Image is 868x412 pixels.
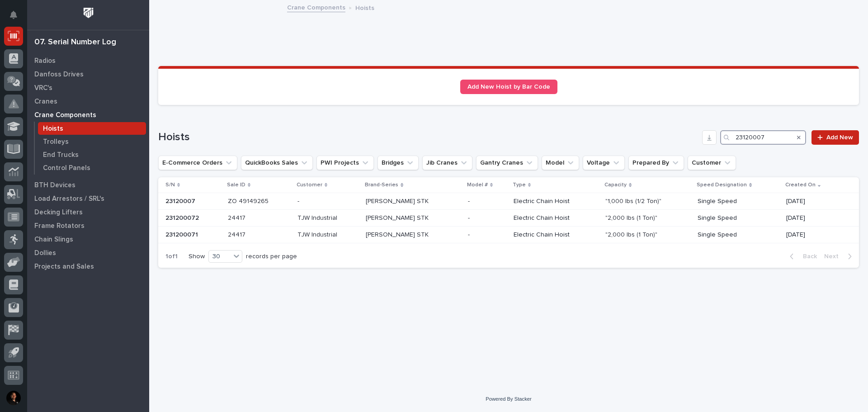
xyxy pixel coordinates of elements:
p: [DATE] [786,198,844,205]
button: Back [783,252,821,260]
a: Trolleys [35,135,149,148]
span: Next [824,252,844,260]
p: [DATE] [786,214,844,222]
p: Crane Components [34,111,96,119]
p: VRC's [34,84,52,92]
p: Hoists [43,125,63,133]
p: 1 of 1 [158,246,185,268]
div: 30 [209,252,231,261]
h1: Hoists [158,131,698,144]
a: Dollies [27,246,149,260]
a: VRC's [27,81,149,95]
p: Show [189,253,205,260]
p: Sale ID [227,180,245,190]
p: Cranes [34,98,57,106]
p: Radios [34,57,56,65]
p: Speed Designation [697,180,747,190]
a: Danfoss Drives [27,67,149,81]
p: Trolleys [43,138,69,146]
tr: 2312000723120007 ZO 49149265ZO 49149265 -- [PERSON_NAME] STK[PERSON_NAME] STK -- Electric Chain H... [158,193,859,210]
p: 24417 [228,213,247,222]
p: [PERSON_NAME] STK [366,196,430,205]
a: Hoists [35,122,149,135]
p: Decking Lifters [34,208,83,217]
a: BTH Devices [27,178,149,192]
a: Radios [27,54,149,67]
p: Single Speed [698,214,778,222]
a: Projects and Sales [27,260,149,273]
span: Back [797,252,817,260]
p: Capacity [604,180,627,190]
p: Frame Rotators [34,222,85,230]
p: Electric Chain Hoist [514,231,599,239]
p: Projects and Sales [34,263,94,271]
p: BTH Devices [34,181,75,189]
div: 07. Serial Number Log [34,38,116,47]
p: Single Speed [698,231,778,239]
p: 231200072 [165,213,201,222]
a: Cranes [27,95,149,108]
a: Crane Components [287,2,345,12]
button: E-Commerce Orders [158,156,237,170]
a: Add New Hoist by Bar Code [460,80,557,94]
p: Type [513,180,526,190]
a: Load Arrestors / SRL's [27,192,149,205]
p: [PERSON_NAME] STK [366,229,430,239]
img: Workspace Logo [80,5,97,21]
button: Jib Cranes [422,156,472,170]
p: 24417 [228,229,247,239]
p: [DATE] [786,231,844,239]
a: Control Panels [35,161,149,174]
p: TJW Industrial [297,229,339,239]
p: Hoists [355,2,374,12]
p: 23120007 [165,196,197,205]
button: QuickBooks Sales [241,156,313,170]
p: Danfoss Drives [34,71,84,79]
input: Search [720,130,806,145]
p: records per page [246,253,297,260]
button: Model [542,156,579,170]
span: Add New [826,134,853,141]
button: Notifications [4,5,23,24]
a: Crane Components [27,108,149,122]
button: users-avatar [4,388,23,407]
p: Customer [297,180,322,190]
a: Powered By Stacker [486,396,531,402]
p: Control Panels [43,164,90,172]
p: Electric Chain Hoist [514,198,599,205]
p: "1,000 lbs (1/2 Ton)" [605,196,663,205]
p: - [468,196,472,205]
button: Voltage [583,156,625,170]
p: [PERSON_NAME] STK [366,213,430,222]
p: Model # [467,180,488,190]
button: Gantry Cranes [476,156,538,170]
p: Brand-Series [365,180,398,190]
p: Chain Slings [34,236,73,244]
p: "2,000 lbs (1 Ton)" [605,213,659,222]
a: Chain Slings [27,232,149,246]
p: Created On [785,180,816,190]
button: Customer [688,156,736,170]
p: TJW Industrial [297,213,339,222]
tr: 231200072231200072 2441724417 TJW IndustrialTJW Industrial [PERSON_NAME] STK[PERSON_NAME] STK -- ... [158,210,859,227]
a: Frame Rotators [27,219,149,232]
button: PWI Projects [316,156,374,170]
p: 231200071 [165,229,200,239]
div: Notifications [11,11,23,25]
p: Dollies [34,249,56,257]
p: - [468,213,472,222]
p: - [468,229,472,239]
p: - [297,196,301,205]
tr: 231200071231200071 2441724417 TJW IndustrialTJW Industrial [PERSON_NAME] STK[PERSON_NAME] STK -- ... [158,227,859,243]
button: Prepared By [628,156,684,170]
p: ZO 49149265 [228,196,270,205]
p: S/N [165,180,175,190]
p: "2,000 lbs (1 Ton)" [605,229,659,239]
p: Single Speed [698,198,778,205]
p: Load Arrestors / SRL's [34,195,104,203]
p: Electric Chain Hoist [514,214,599,222]
a: Add New [811,130,859,145]
button: Bridges [377,156,419,170]
a: Decking Lifters [27,205,149,219]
